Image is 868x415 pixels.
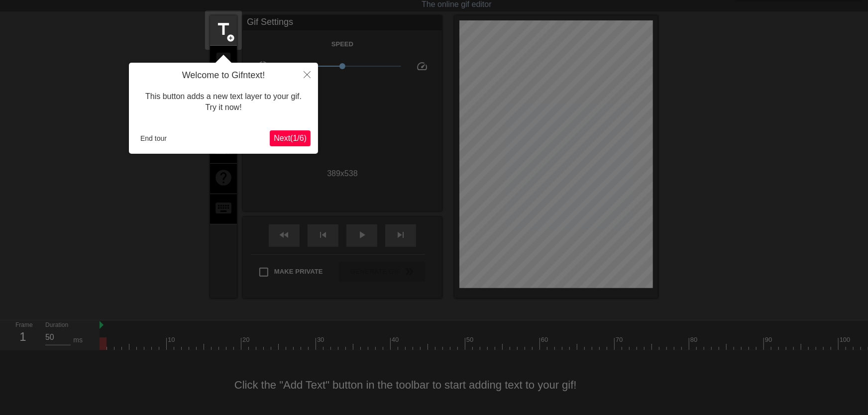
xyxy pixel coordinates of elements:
[270,130,311,146] button: Next
[136,70,311,81] h4: Welcome to Gifntext!
[136,81,311,123] div: This button adds a new text layer to your gif. Try it now!
[274,134,307,142] span: Next ( 1 / 6 )
[296,63,318,86] button: Close
[136,131,171,146] button: End tour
